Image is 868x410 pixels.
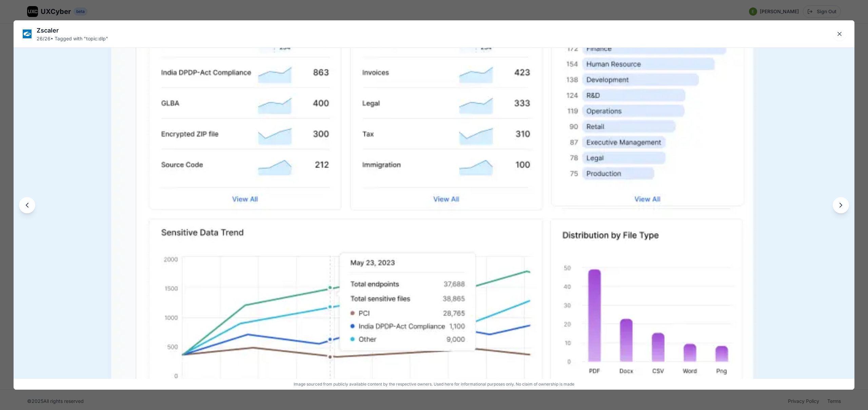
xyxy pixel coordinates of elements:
[16,382,852,387] p: Image sourced from publicly available content by the respective owners. Used here for information...
[37,35,108,42] div: 26 / 26 • Tagged with " topic:dlp "
[19,197,35,213] button: Previous image
[22,29,32,39] img: Zscaler logo
[37,26,108,35] div: Zscaler
[833,27,846,41] button: Close lightbox
[833,197,849,213] button: Next image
